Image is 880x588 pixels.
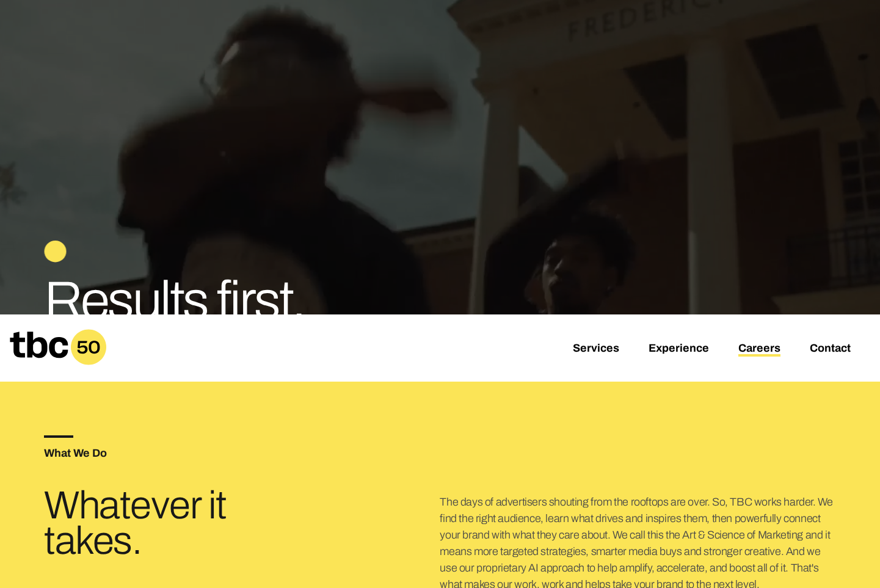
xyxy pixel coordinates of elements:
a: Careers [738,342,780,357]
a: Contact [810,342,851,357]
h3: Whatever it takes. [44,488,308,559]
span: Results first. [44,272,304,330]
a: Home [10,357,106,369]
a: Experience [649,342,709,357]
h5: What We Do [44,448,440,459]
a: Services [573,342,619,357]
